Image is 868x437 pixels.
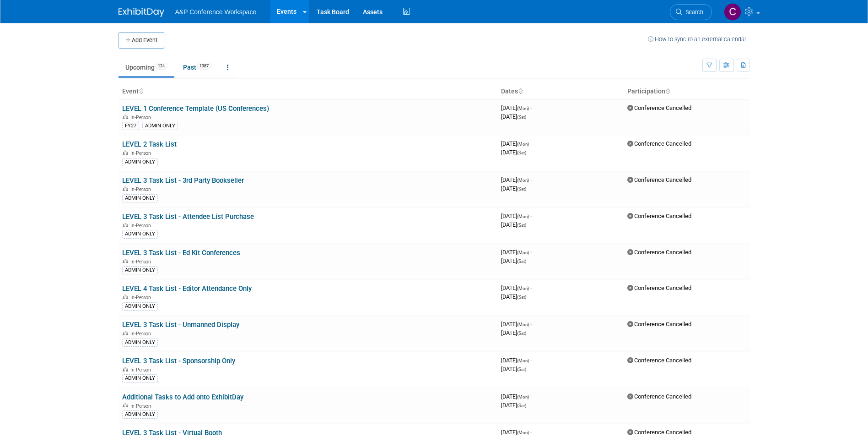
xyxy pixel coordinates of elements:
[501,249,532,256] span: [DATE]
[122,266,158,274] div: ADMIN ONLY
[627,321,691,328] span: Conference Cancelled
[517,394,529,399] span: (Mon)
[123,259,128,263] img: In-Person Event
[501,257,526,264] span: [DATE]
[122,374,158,382] div: ADMIN ONLY
[139,87,143,95] a: Sort by Event Name
[501,329,526,336] span: [DATE]
[517,106,529,111] span: (Mon)
[130,223,154,229] span: In-Person
[530,357,532,364] span: -
[176,59,218,76] a: Past1387
[627,213,691,219] span: Conference Cancelled
[627,429,691,436] span: Conference Cancelled
[197,63,211,70] span: 1387
[122,284,252,293] a: LEVEL 4 Task List - Editor Attendance Only
[119,59,174,76] a: Upcoming124
[130,186,154,192] span: In-Person
[122,339,158,347] div: ADMIN ONLY
[130,331,154,337] span: In-Person
[122,429,222,437] a: LEVEL 3 Task List - Virtual Booth
[501,357,532,364] span: [DATE]
[517,186,526,191] span: (Sat)
[724,3,741,21] img: Cyanne Stonesmith
[530,249,532,256] span: -
[501,176,532,183] span: [DATE]
[122,122,139,130] div: FY27
[501,149,526,156] span: [DATE]
[517,214,529,219] span: (Mon)
[517,322,529,327] span: (Mon)
[530,429,532,436] span: -
[627,176,691,183] span: Conference Cancelled
[517,115,526,120] span: (Sat)
[627,284,691,291] span: Conference Cancelled
[501,393,532,400] span: [DATE]
[130,295,154,300] span: In-Person
[122,302,158,311] div: ADMIN ONLY
[130,259,154,265] span: In-Person
[119,8,164,17] img: ExhibitDay
[517,403,526,408] span: (Sat)
[530,140,532,147] span: -
[123,150,128,155] img: In-Person Event
[122,104,269,113] a: LEVEL 1 Conference Template (US Conferences)
[122,140,177,148] a: LEVEL 2 Task List
[130,403,154,409] span: In-Person
[627,249,691,256] span: Conference Cancelled
[122,393,243,401] a: Additional Tasks to Add onto ExhibitDay
[123,295,128,299] img: In-Person Event
[627,140,691,147] span: Conference Cancelled
[123,186,128,191] img: In-Person Event
[530,213,532,219] span: -
[130,150,154,156] span: In-Person
[142,122,178,130] div: ADMIN ONLY
[517,331,526,336] span: (Sat)
[130,367,154,373] span: In-Person
[517,223,526,228] span: (Sat)
[497,84,624,99] th: Dates
[119,84,497,99] th: Event
[501,321,532,328] span: [DATE]
[530,176,532,183] span: -
[122,176,244,185] a: LEVEL 3 Task List - 3rd Party Bookseller
[155,63,167,70] span: 124
[122,410,158,419] div: ADMIN ONLY
[627,104,691,111] span: Conference Cancelled
[648,36,750,43] a: How to sync to an external calendar...
[501,185,526,192] span: [DATE]
[530,104,532,111] span: -
[517,150,526,155] span: (Sat)
[122,158,158,166] div: ADMIN ONLY
[501,140,532,147] span: [DATE]
[122,230,158,238] div: ADMIN ONLY
[517,367,526,372] span: (Sat)
[530,321,532,328] span: -
[517,295,526,300] span: (Sat)
[501,429,532,436] span: [DATE]
[517,250,529,255] span: (Mon)
[123,115,128,119] img: In-Person Event
[501,213,532,219] span: [DATE]
[530,393,532,400] span: -
[624,84,750,99] th: Participation
[123,367,128,371] img: In-Person Event
[501,113,526,120] span: [DATE]
[517,178,529,183] span: (Mon)
[665,87,670,95] a: Sort by Participation Type
[175,8,257,16] span: A&P Conference Workspace
[122,357,235,365] a: LEVEL 3 Task List - Sponsorship Only
[501,293,526,300] span: [DATE]
[517,142,529,147] span: (Mon)
[670,4,712,20] a: Search
[517,259,526,264] span: (Sat)
[501,104,532,111] span: [DATE]
[627,357,691,364] span: Conference Cancelled
[122,194,158,202] div: ADMIN ONLY
[119,32,164,49] button: Add Event
[501,402,526,409] span: [DATE]
[122,249,240,257] a: LEVEL 3 Task List - Ed Kit Conferences
[518,87,523,95] a: Sort by Start Date
[517,430,529,435] span: (Mon)
[123,403,128,408] img: In-Person Event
